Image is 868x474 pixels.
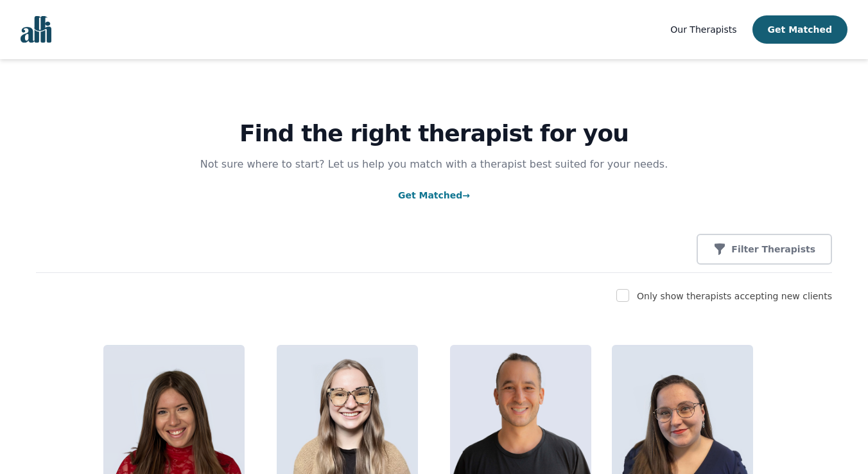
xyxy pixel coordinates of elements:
[752,15,847,44] button: Get Matched
[21,16,51,43] img: alli logo
[670,22,736,37] a: Our Therapists
[462,190,470,200] span: →
[670,24,736,35] span: Our Therapists
[637,291,832,301] label: Only show therapists accepting new clients
[398,190,470,200] a: Get Matched
[731,243,815,256] p: Filter Therapists
[187,157,681,172] p: Not sure where to start? Let us help you match with a therapist best suited for your needs.
[36,121,832,146] h1: Find the right therapist for you
[697,234,832,265] button: Filter Therapists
